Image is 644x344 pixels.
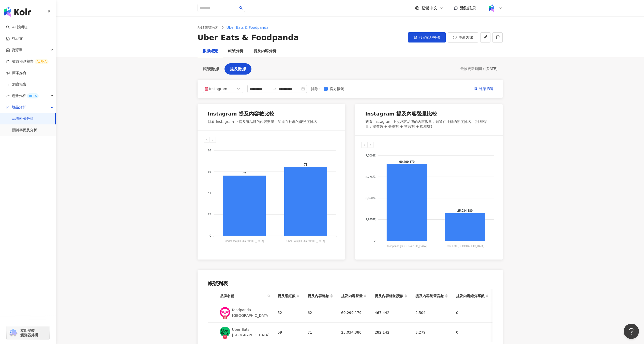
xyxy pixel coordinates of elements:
[6,59,49,64] a: 效益預測報告ALPHA
[253,48,276,54] div: 提及內容分析
[230,67,246,71] span: 提及數據
[456,293,485,299] span: 提及內容總分享數
[456,310,489,316] div: 0
[337,289,371,303] th: 提及內容聲量
[308,310,333,316] div: 62
[273,87,277,91] span: to
[208,149,211,152] tspan: 88
[6,82,26,87] a: 洞察報告
[220,307,230,317] img: KOL Avatar
[228,48,243,54] div: 帳號分析
[375,310,407,316] div: 467,442
[304,289,337,303] th: 提及內容總數
[479,85,493,93] span: 進階篩選
[6,25,27,30] a: searchAI 找網紅
[483,35,488,39] span: edit
[278,293,295,299] span: 提及網紅數
[375,293,403,299] span: 提及內容總按讚數
[267,294,271,297] span: search
[197,25,220,30] a: 品牌帳號分析
[415,293,444,299] span: 提及內容總留言數
[278,329,299,335] div: 59
[415,329,448,335] div: 3,279
[220,327,230,337] img: KOL Avatar
[273,87,277,91] span: swap-right
[4,7,31,17] img: logo
[274,289,304,303] th: 提及網紅數
[203,67,219,71] span: 帳號數據
[419,35,440,39] span: 設定競品帳號
[220,293,265,299] span: 品牌名稱
[286,240,325,242] tspan: Uber Eats [GEOGRAPHIC_DATA]
[220,327,269,338] a: KOL AvatarUber Eats [GEOGRAPHIC_DATA]
[8,329,18,337] img: chrome extension
[209,234,211,237] tspan: 0
[452,289,493,303] th: 提及內容總分享數
[7,326,49,340] a: chrome extension立即安裝 瀏覽器外掛
[6,94,10,98] span: rise
[448,32,478,42] button: 更新數據
[232,327,269,338] div: Uber Eats [GEOGRAPHIC_DATA]
[459,35,473,39] span: 更新數據
[198,63,224,75] button: 帳號數據
[415,310,448,316] div: 2,504
[371,289,411,303] th: 提及內容總按讚數
[456,329,489,335] div: 0
[311,86,322,92] label: 排除 ：
[6,70,26,76] a: 商案媒合
[366,175,376,178] tspan: 5,775萬
[487,3,496,13] img: Kolr%20app%20icon%20%281%29.png
[365,110,437,117] div: Instagram 提及內容聲量比較
[227,25,268,30] span: Uber Eats & Foodpanda
[366,218,376,221] tspan: 1,925萬
[460,66,497,71] div: 最後更新時間 ： [DATE]
[12,128,37,133] a: 關鍵字提及分析
[341,293,363,299] span: 提及內容聲量
[453,36,457,39] span: sync
[496,35,500,39] span: delete
[421,5,438,11] span: 繁體中文
[224,240,264,242] tspan: foodpanda [GEOGRAPHIC_DATA]
[12,102,26,113] span: 競品分析
[20,328,38,337] span: 立即安裝 瀏覽器外掛
[208,280,492,287] div: 帳號列表
[12,44,22,56] span: 資源庫
[366,196,376,199] tspan: 3,850萬
[341,310,367,316] div: 69,299,179
[278,310,299,316] div: 52
[328,86,346,92] span: 官方帳號
[374,239,375,242] tspan: 0
[208,119,317,124] div: 觀看 Instagram 上提及該品牌的內容數量，知道在社群的能見度排名
[224,63,251,75] button: 提及數據
[208,170,211,173] tspan: 66
[27,93,39,98] div: BETA
[203,48,218,54] div: 數據總覽
[208,110,274,117] div: Instagram 提及內容數比較
[470,85,498,93] button: 進階篩選
[6,36,23,41] a: 找貼文
[446,245,484,248] tspan: Uber Eats [GEOGRAPHIC_DATA]
[208,213,211,216] tspan: 22
[375,329,407,335] div: 282,142
[408,32,446,42] button: 設定競品帳號
[220,307,269,318] a: KOL Avatarfoodpanda [GEOGRAPHIC_DATA]
[387,245,426,248] tspan: foodpanda [GEOGRAPHIC_DATA]
[209,85,226,93] div: Instagram
[413,36,417,39] span: setting
[12,116,34,121] a: 品牌帳號分析
[198,32,299,43] div: Uber Eats & Foodpanda
[208,192,211,195] tspan: 44
[365,119,492,129] div: 觀看 Instagram 上提及該品牌的內容數量，知道在社群的熱度排名。(社群聲量：按讚數 + 分享數 + 留言數 + 觀看數)
[308,293,329,299] span: 提及內容總數
[341,329,367,335] div: 25,034,380
[460,6,476,10] span: 活動訊息
[266,292,272,300] span: search
[232,307,269,318] div: foodpanda [GEOGRAPHIC_DATA]
[624,324,639,339] iframe: Help Scout Beacon - Open
[411,289,452,303] th: 提及內容總留言數
[308,329,333,335] div: 71
[239,6,243,10] span: search
[366,154,376,157] tspan: 7,700萬
[12,90,39,102] span: 趨勢分析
